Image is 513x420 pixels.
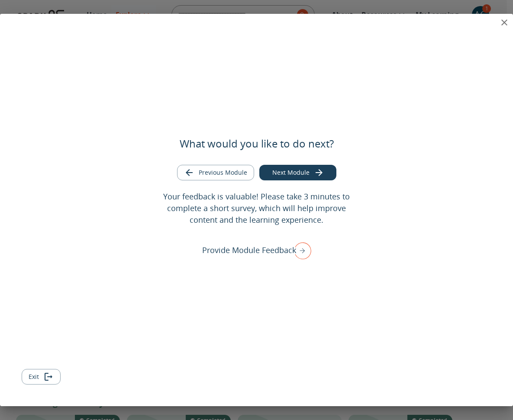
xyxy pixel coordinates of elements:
[496,14,513,31] button: close
[202,239,311,262] div: Provide Module Feedback
[180,137,334,151] h5: What would you like to do next?
[154,191,359,226] p: Your feedback is valuable! Please take 3 minutes to complete a short survey, which will help impr...
[177,165,254,181] button: Go to previous module
[22,369,61,385] button: Exit module
[202,244,296,256] p: Provide Module Feedback
[290,239,311,262] img: right arrow
[259,165,336,181] button: Go to next module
